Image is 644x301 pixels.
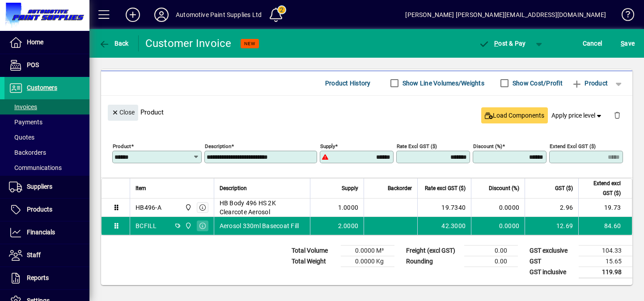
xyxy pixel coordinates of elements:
button: Back [97,35,131,51]
a: Backorders [4,145,89,160]
div: HB496-A [136,203,161,212]
button: Post & Pay [475,35,530,51]
span: Item [136,183,146,193]
mat-label: Description [205,143,231,149]
span: Suppliers [27,183,52,190]
td: 19.73 [578,199,632,217]
span: 2.0000 [338,221,359,230]
span: HB Body 496 HS 2K Clearcote Aerosol [220,199,305,216]
td: GST [525,256,579,267]
div: Automotive Paint Supplies Ltd [176,8,262,22]
span: P [494,40,498,47]
span: Payments [9,119,42,126]
a: Quotes [4,130,89,145]
td: 119.98 [579,267,632,278]
td: Rounding [402,256,464,267]
td: 104.33 [579,245,632,256]
button: Cancel [580,35,605,51]
a: Home [4,31,89,54]
span: Home [27,38,43,46]
td: 0.0000 [471,217,525,235]
div: BCFILL [136,221,157,230]
a: Staff [4,244,89,267]
span: Extend excl GST ($) [584,178,621,198]
button: Product [567,75,612,91]
span: Back [99,40,129,47]
span: Product History [325,76,371,90]
a: Reports [4,267,89,289]
span: Apply price level [551,111,603,120]
a: Products [4,199,89,221]
label: Show Cost/Profit [511,79,563,88]
span: Communications [9,164,62,171]
button: Save [619,35,637,51]
span: Cancel [583,36,602,51]
button: Product History [322,75,374,91]
mat-label: Extend excl GST ($) [550,143,596,149]
label: Show Line Volumes/Weights [401,79,484,88]
span: Financials [27,229,55,236]
span: Load Components [485,111,544,120]
span: ost & Pay [479,40,526,47]
mat-label: Rate excl GST ($) [397,143,437,149]
span: Staff [27,251,41,259]
span: Customers [27,84,57,91]
button: Add [119,7,147,23]
div: Product [101,96,632,128]
td: 0.0000 [471,199,525,217]
span: Quotes [9,134,34,141]
button: Load Components [481,107,548,123]
span: Automotive Paint Supplies Ltd [182,203,193,212]
span: Reports [27,274,49,281]
span: Products [27,206,52,213]
span: NEW [244,41,255,47]
a: Financials [4,221,89,244]
td: 2.96 [525,199,578,217]
mat-label: Supply [320,143,335,149]
span: Rate excl GST ($) [425,183,466,193]
app-page-header-button: Back [89,35,139,51]
td: 0.0000 M³ [341,245,394,256]
span: Product [572,76,608,90]
span: S [621,40,624,47]
td: GST exclusive [525,245,579,256]
span: Invoices [9,103,37,110]
button: Delete [606,105,628,126]
div: 19.7340 [423,203,466,212]
div: Customer Invoice [145,36,232,51]
td: GST inclusive [525,267,579,278]
span: GST ($) [555,183,573,193]
app-page-header-button: Close [106,108,140,116]
span: Automotive Paint Supplies Ltd [182,221,193,231]
div: 42.3000 [423,221,466,230]
span: Discount (%) [489,183,519,193]
span: POS [27,61,39,68]
td: Total Volume [287,245,341,256]
td: 0.0000 Kg [341,256,394,267]
span: Backorder [388,183,412,193]
td: 0.00 [464,256,518,267]
span: Close [111,105,135,120]
a: Suppliers [4,176,89,198]
td: 12.69 [525,217,578,235]
td: Total Weight [287,256,341,267]
span: Aerosol 330ml Basecoat Fill [220,221,299,230]
td: 0.00 [464,245,518,256]
button: Profile [147,7,176,23]
span: Description [220,183,247,193]
a: Invoices [4,99,89,114]
span: ave [621,36,635,51]
span: 1.0000 [338,203,359,212]
a: Payments [4,114,89,130]
span: Supply [342,183,358,193]
td: 84.60 [578,217,632,235]
mat-label: Product [113,143,131,149]
button: Close [108,105,138,121]
div: [PERSON_NAME] [PERSON_NAME][EMAIL_ADDRESS][DOMAIN_NAME] [405,8,606,22]
mat-label: Discount (%) [473,143,502,149]
a: POS [4,54,89,76]
a: Communications [4,160,89,175]
button: Apply price level [548,107,607,123]
span: Backorders [9,149,46,156]
a: Knowledge Base [615,2,633,31]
